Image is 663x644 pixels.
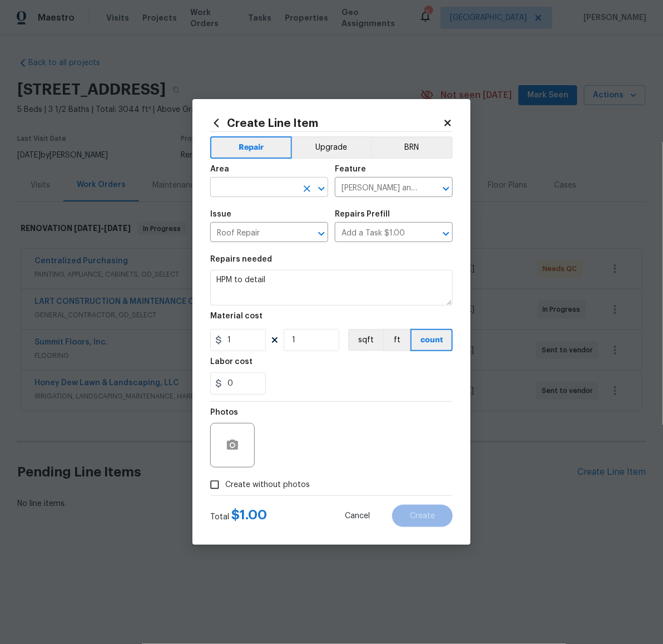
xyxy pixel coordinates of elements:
button: Open [314,226,329,242]
span: $ 1.00 [231,508,267,522]
h5: Repairs Prefill [335,210,390,218]
button: Open [438,226,454,242]
button: sqft [348,329,383,351]
div: Total [210,509,267,523]
span: Create without photos [225,479,310,491]
h5: Photos [210,409,238,416]
button: Cancel [327,505,388,527]
h5: Area [210,165,229,173]
button: ft [383,329,410,351]
button: Create [392,505,453,527]
h5: Repairs needed [210,255,272,263]
h5: Feature [335,165,366,173]
button: Repair [210,136,292,159]
span: Create [410,512,435,520]
button: Open [438,181,454,196]
h5: Labor cost [210,358,253,366]
textarea: HPM to detail [210,270,453,306]
h2: Create Line Item [210,117,443,129]
button: Upgrade [292,136,372,159]
button: BRN [371,136,453,159]
button: count [410,329,453,351]
button: Open [314,181,329,196]
h5: Material cost [210,312,263,320]
span: Cancel [345,512,370,520]
h5: Issue [210,210,231,218]
button: Clear [299,181,315,196]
